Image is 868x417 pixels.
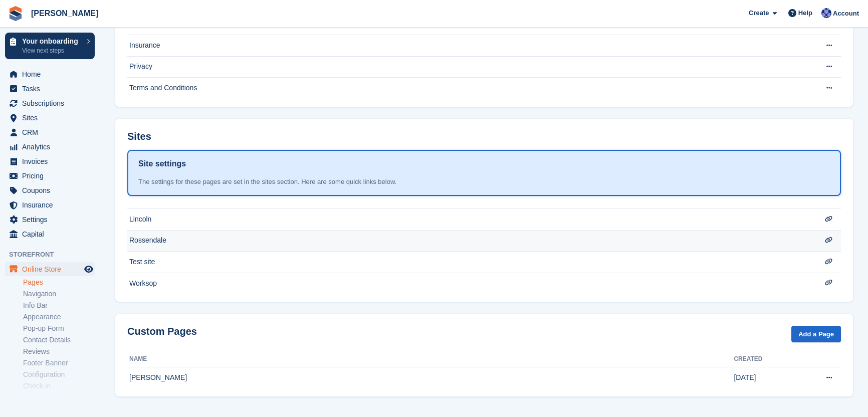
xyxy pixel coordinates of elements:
span: Settings [22,213,82,227]
td: Worksop [127,273,805,294]
th: Name [127,351,734,367]
span: Create [749,8,769,18]
a: menu [5,169,95,183]
h2: Custom Pages [127,326,197,337]
span: Pricing [22,169,82,183]
h2: Sites [127,131,151,142]
span: Online Store [22,262,82,276]
span: Tasks [22,82,82,96]
a: menu [5,183,95,197]
a: menu [5,227,95,241]
a: Add a Page [791,326,841,342]
a: menu [5,154,95,168]
span: Home [22,67,82,81]
a: menu [5,140,95,154]
a: Pop-up Form [23,324,95,333]
a: Contact Details [23,335,95,345]
h1: Site settings [138,158,186,170]
p: View next steps [22,46,82,55]
span: Storefront [9,250,100,260]
td: Terms and Conditions [127,78,805,99]
td: Privacy [127,56,805,78]
span: Subscriptions [22,96,82,110]
td: [PERSON_NAME] [127,367,734,388]
a: Appearance [23,312,95,322]
a: menu [5,96,95,110]
a: menu [5,82,95,96]
td: Rossendale [127,230,805,252]
td: Test site [127,252,805,273]
span: Coupons [22,183,82,197]
a: Your onboarding View next steps [5,33,95,59]
div: The settings for these pages are set in the sites section. Here are some quick links below. [138,177,830,187]
a: menu [5,262,95,276]
a: Booking form links [23,393,95,402]
a: Check-in [23,381,95,391]
a: menu [5,67,95,81]
span: Capital [22,227,82,241]
a: Footer Banner [23,358,95,368]
a: menu [5,125,95,139]
span: Insurance [22,198,82,212]
span: Account [833,9,859,19]
span: Help [798,8,812,18]
td: [DATE] [734,367,805,388]
th: Created [734,351,805,367]
a: menu [5,213,95,227]
a: Pages [23,278,95,287]
a: menu [5,111,95,125]
a: menu [5,198,95,212]
td: Lincoln [127,209,805,230]
a: Navigation [23,289,95,299]
span: Analytics [22,140,82,154]
span: Sites [22,111,82,125]
a: [PERSON_NAME] [27,5,102,22]
a: Reviews [23,347,95,356]
a: Preview store [83,263,95,275]
p: Your onboarding [22,38,82,45]
img: stora-icon-8386f47178a22dfd0bd8f6a31ec36ba5ce8667c1dd55bd0f319d3a0aa187defe.svg [8,6,23,21]
a: Configuration [23,370,95,379]
td: Insurance [127,35,805,56]
span: CRM [22,125,82,139]
img: Joel Isaksson [821,8,831,18]
a: Info Bar [23,301,95,310]
span: Invoices [22,154,82,168]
